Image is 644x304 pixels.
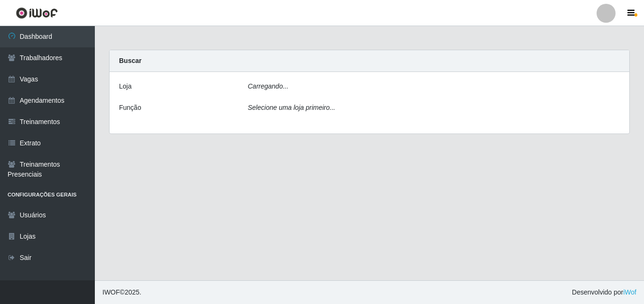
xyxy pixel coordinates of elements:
[102,288,120,296] span: IWOF
[102,287,141,297] span: © 2025 .
[119,57,141,64] strong: Buscar
[623,288,636,296] a: iWof
[119,81,131,91] label: Loja
[119,103,141,113] label: Função
[16,7,58,19] img: CoreUI Logo
[248,104,335,111] i: Selecione uma loja primeiro...
[248,82,289,90] i: Carregando...
[572,287,636,297] span: Desenvolvido por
